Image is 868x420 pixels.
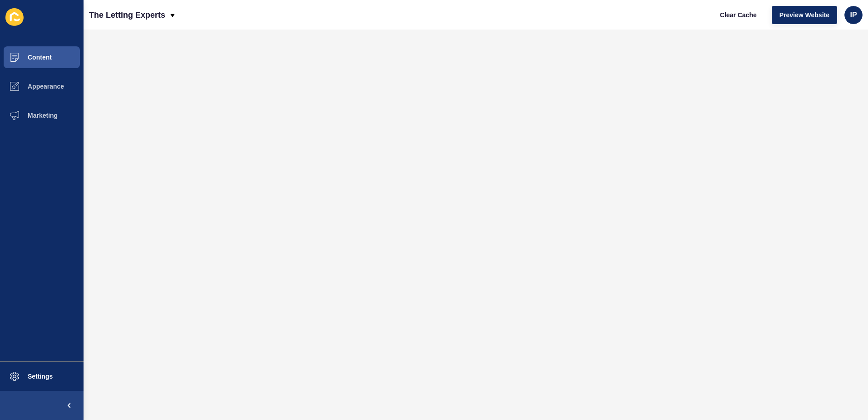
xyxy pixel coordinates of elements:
p: The Letting Experts [89,4,165,26]
span: Preview Website [779,10,829,20]
span: Clear Cache [720,10,757,20]
button: Preview Website [772,6,837,24]
button: Clear Cache [712,6,764,24]
span: IP [850,10,857,20]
